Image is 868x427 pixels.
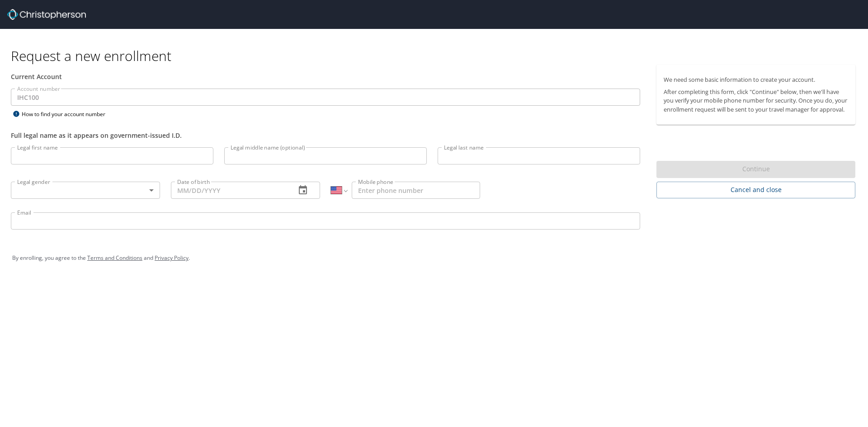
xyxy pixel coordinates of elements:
input: MM/DD/YYYY [171,182,288,199]
div: Current Account [11,72,640,81]
input: Enter phone number [352,182,480,199]
p: We need some basic information to create your account. [664,75,848,84]
div: How to find your account number [11,108,124,120]
div: ​ [11,182,160,199]
p: After completing this form, click "Continue" below, then we'll have you verify your mobile phone ... [664,88,848,114]
a: Privacy Policy [155,254,189,262]
div: By enrolling, you agree to the and . [12,247,856,269]
a: Terms and Conditions [87,254,142,262]
div: Full legal name as it appears on government-issued I.D. [11,131,640,140]
h1: Request a new enrollment [11,47,863,65]
img: cbt logo [7,9,86,20]
span: Cancel and close [664,184,848,196]
button: Cancel and close [656,182,855,198]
